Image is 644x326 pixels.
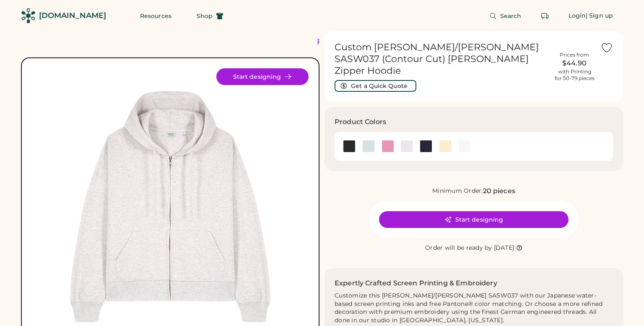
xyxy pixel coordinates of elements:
div: French Navy [420,140,432,153]
div: | Sign up [586,12,613,20]
div: 20 pieces [483,186,515,196]
div: $44.90 [553,58,595,68]
h2: Expertly Crafted Screen Printing & Embroidery [335,278,497,288]
img: Blue Ice Swatch Image [362,140,375,153]
img: Rendered Logo - Screens [21,8,36,23]
img: Cool Heather Grey Swatch Image [400,140,413,153]
button: Resources [130,8,182,24]
div: Customize this [PERSON_NAME]/[PERSON_NAME] SASW037 with our Japanese water-based screen printing ... [335,292,613,325]
div: White [458,140,471,153]
button: Search [479,8,532,24]
div: FREE SHIPPING [317,36,389,48]
img: French Navy Swatch Image [420,140,432,153]
button: Start designing [379,211,569,228]
div: Order will be ready by [425,244,492,252]
img: White Swatch Image [458,140,471,153]
button: Get a Quick Quote [335,80,416,92]
button: Retrieve an order [537,8,553,24]
span: Shop [197,13,213,19]
div: Minimum Order: [432,187,483,195]
div: [DATE] [494,244,514,252]
h3: Product Colors [335,117,386,127]
span: Search [500,13,522,19]
div: with Printing for 50-79 pieces [555,68,595,82]
div: Prices from [560,52,589,58]
div: Blue Ice [362,140,375,153]
div: Cool Heather Grey [400,140,413,153]
img: Black Swatch Image [343,140,356,153]
div: Natural Raw [439,140,452,153]
button: Start designing [216,68,309,85]
h1: Custom [PERSON_NAME]/[PERSON_NAME] SASW037 (Contour Cut) [PERSON_NAME] Zipper Hoodie [335,41,548,77]
div: Bubble Pink [382,140,394,153]
button: Shop [187,8,234,24]
div: [DOMAIN_NAME] [39,10,106,21]
div: Login [569,12,586,20]
div: Black [343,140,356,153]
img: Bubble Pink Swatch Image [382,140,394,153]
img: Natural Raw Swatch Image [439,140,452,153]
